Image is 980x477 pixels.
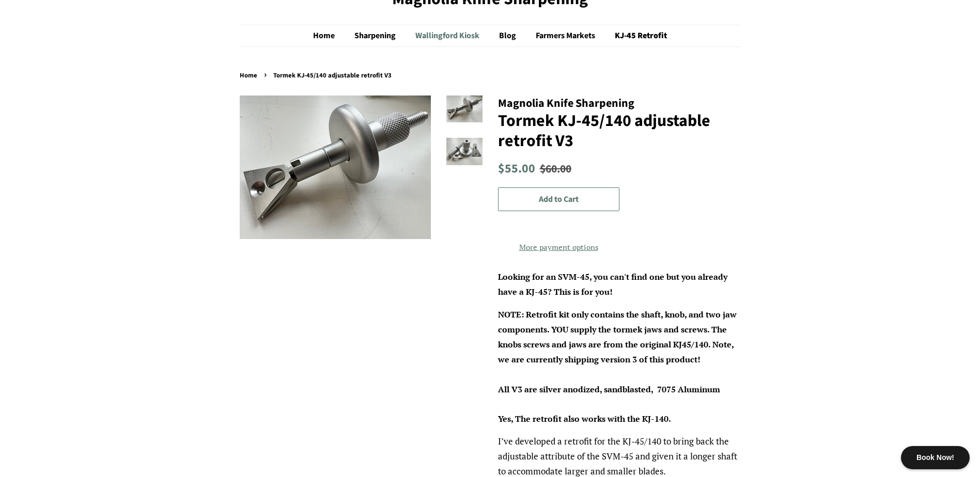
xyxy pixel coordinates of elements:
a: Wallingford Kiosk [408,25,490,46]
a: Sharpening [347,25,406,46]
span: › [264,68,269,81]
span: Tormek KJ-45/140 adjustable retrofit V3 [273,71,394,80]
button: Add to Cart [498,187,619,212]
h1: Tormek KJ-45/140 adjustable retrofit V3 [498,111,741,151]
span: NOTE: Retrofit kit only contains the shaft, knob, and two jaw components. YOU supply the tormek j... [498,309,737,424]
a: Home [313,25,345,46]
s: $60.00 [540,161,571,177]
img: Tormek KJ-45/140 adjustable retrofit V3 [446,138,483,165]
span: Looking for an SVM-45, you can't find one but you already have a KJ-45? This is for you! [498,271,727,297]
a: Blog [491,25,526,46]
img: Tormek KJ-45/140 adjustable retrofit V3 [446,96,483,123]
nav: breadcrumbs [240,70,741,82]
span: Add to Cart [539,194,579,205]
a: Farmers Markets [528,25,605,46]
span: $55.00 [498,160,535,178]
div: Book Now! [901,446,970,469]
a: Home [240,71,260,80]
span: Magnolia Knife Sharpening [498,95,634,112]
a: KJ-45 Retrofit [607,25,667,46]
img: Tormek KJ-45/140 adjustable retrofit V3 [240,96,431,239]
a: More payment options [498,239,619,254]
